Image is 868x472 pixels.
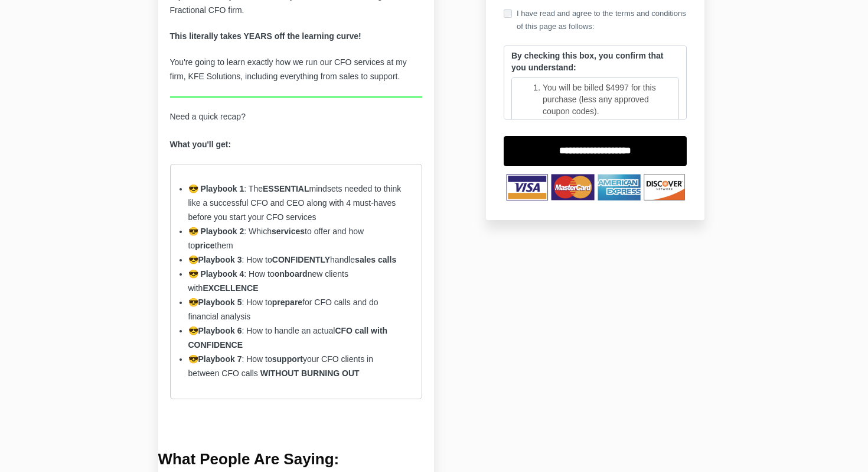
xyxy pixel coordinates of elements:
strong: EXCELLENCE [203,283,258,293]
span: 😎 : How to for CFO calls and do financial analysis [188,298,378,321]
strong: prepare [272,298,302,307]
strong: What you'll get: [170,140,231,149]
span: 😎 : How to handle an actual [188,326,388,350]
span: 😎 : How to handle [188,255,397,264]
strong: 😎 Playbook 4 [188,269,244,279]
strong: 😎 Playbook 2 [188,227,244,236]
strong: By checking this box, you confirm that you understand: [511,51,663,72]
span: : How to new clients with [188,269,348,293]
span: 😎 : How to your CFO clients in between CFO calls [188,354,373,378]
span: : Which to offer and how to them [188,227,364,250]
strong: Playbook 6 [198,326,242,335]
strong: 😎 Playbook 1 [188,184,244,193]
strong: sales [355,255,376,264]
h4: What People Are Saying: [158,451,435,468]
strong: services [272,227,305,236]
strong: Playbook 5 [198,298,242,307]
li: You will receive Playbook 1 at the time of purchase. The additional 6 playbooks will be released ... [543,117,671,164]
li: : The mindsets needed to think like a successful CFO and CEO along with 4 must-haves before you s... [188,182,404,225]
input: I have read and agree to the terms and conditions of this page as follows: [504,9,512,18]
strong: support [272,354,303,364]
label: I have read and agree to the terms and conditions of this page as follows: [504,7,687,33]
strong: price [195,241,214,250]
img: TNbqccpWSzOQmI4HNVXb_Untitled_design-53.png [504,172,687,202]
p: Need a quick recap? [170,110,423,153]
strong: ESSENTIAL [263,184,309,193]
strong: CONFIDENTLY [272,255,330,264]
strong: WITHOUT BURNING OUT [260,368,360,378]
strong: calls [378,255,396,264]
strong: Playbook 3 [198,255,242,264]
li: You will be billed $4997 for this purchase (less any approved coupon codes). [543,82,671,117]
strong: CFO call with CONFIDENCE [188,326,388,350]
p: You're going to learn exactly how we run our CFO services at my firm, KFE Solutions, including ev... [170,56,423,84]
strong: This literally takes YEARS off the learning curve! [170,31,361,41]
strong: onboard [275,269,308,279]
strong: Playbook 7 [198,354,242,364]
